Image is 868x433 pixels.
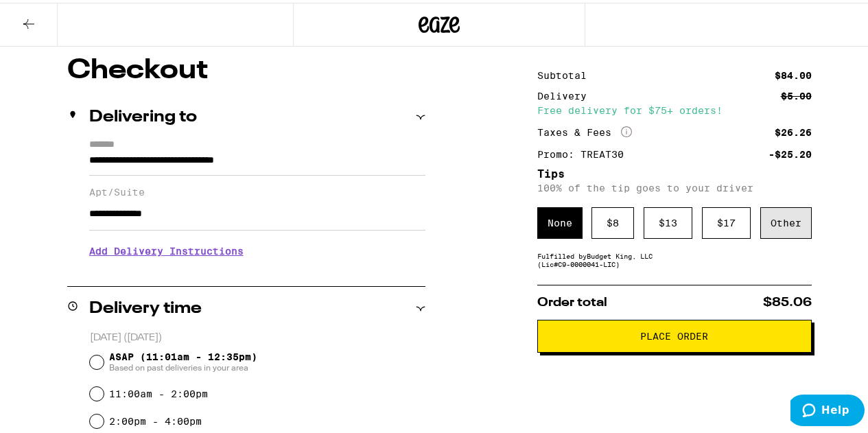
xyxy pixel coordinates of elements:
[537,89,596,98] div: Delivery
[109,349,257,371] span: ASAP (11:01am - 12:35pm)
[89,106,197,123] h2: Delivering to
[537,317,812,350] button: Place Order
[763,294,812,306] span: $85.06
[537,166,812,177] h5: Tips
[537,103,812,113] div: Free delivery for $75+ orders!
[109,386,208,397] label: 11:00am - 2:00pm
[537,147,633,156] div: Promo: TREAT30
[89,233,425,264] h3: Add Delivery Instructions
[769,147,812,156] div: -$25.20
[67,54,425,82] h1: Checkout
[89,264,425,275] p: We'll contact you at [PHONE_NUMBER] when we arrive
[775,125,812,134] div: $26.26
[702,204,751,236] div: $ 17
[90,329,425,342] p: [DATE] ([DATE])
[109,360,257,371] span: Based on past deliveries in your area
[775,68,812,78] div: $84.00
[537,68,596,78] div: Subtotal
[760,204,812,236] div: Other
[109,413,202,424] label: 2:00pm - 4:00pm
[537,180,812,191] p: 100% of the tip goes to your driver
[89,184,425,195] label: Apt/Suite
[591,204,634,236] div: $ 8
[640,329,708,338] span: Place Order
[537,124,632,136] div: Taxes & Fees
[537,249,812,266] div: Fulfilled by Budget King, LLC (Lic# C9-0000041-LIC )
[89,298,202,314] h2: Delivery time
[790,392,865,426] iframe: Opens a widget where you can find more information
[781,89,812,98] div: $5.00
[537,294,607,306] span: Order total
[537,204,583,236] div: None
[644,204,692,236] div: $ 13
